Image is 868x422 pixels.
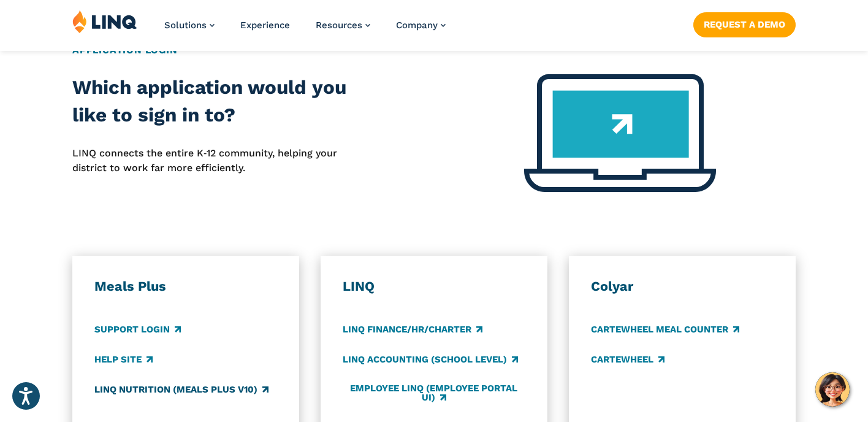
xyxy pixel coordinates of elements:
a: Solutions [164,20,215,31]
a: Company [396,20,446,31]
h3: Meals Plus [94,278,278,295]
a: Employee LINQ (Employee Portal UI) [343,383,526,403]
span: Solutions [164,20,207,31]
a: Help Site [94,353,153,366]
span: Resources [316,20,362,31]
span: Company [396,20,438,31]
a: LINQ Nutrition (Meals Plus v10) [94,383,268,396]
a: LINQ Finance/HR/Charter [343,323,482,336]
a: Experience [240,20,290,31]
h3: LINQ [343,278,526,295]
a: LINQ Accounting (school level) [343,353,518,366]
p: LINQ connects the entire K‑12 community, helping your district to work far more efficiently. [72,146,361,176]
a: CARTEWHEEL [591,353,664,366]
nav: Primary Navigation [164,10,446,50]
h2: Which application would you like to sign in to? [72,74,361,129]
a: Support Login [94,323,181,336]
button: Hello, have a question? Let’s chat. [815,372,850,407]
h3: Colyar [591,278,774,295]
nav: Button Navigation [693,10,796,37]
a: CARTEWHEEL Meal Counter [591,323,739,336]
a: Request a Demo [693,12,796,37]
a: Resources [316,20,370,31]
img: LINQ | K‑12 Software [72,10,137,33]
